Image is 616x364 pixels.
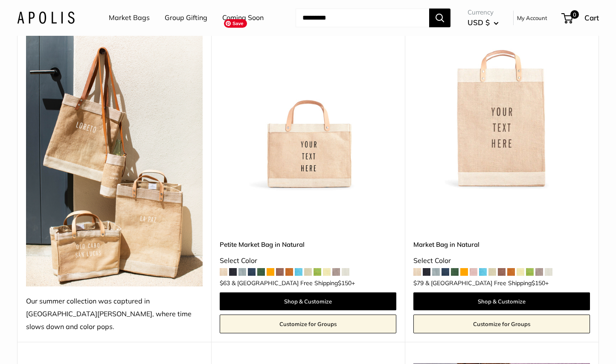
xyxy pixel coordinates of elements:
[570,10,579,19] span: 0
[26,15,203,286] img: Our summer collection was captured in Todos Santos, where time slows down and color pops.
[532,279,545,287] span: $150
[413,254,590,267] div: Select Color
[413,15,590,191] a: Market Bag in NaturalMarket Bag in Natural
[338,279,352,287] span: $150
[17,12,75,24] img: Apolis
[413,292,590,310] a: Shop & Customize
[517,13,547,23] a: My Account
[413,240,590,249] a: Market Bag in Natural
[425,280,549,286] span: & [GEOGRAPHIC_DATA] Free Shipping +
[468,16,499,29] button: USD $
[220,15,396,191] a: Petite Market Bag in Naturaldescription_Effortless style that elevates every moment
[429,9,450,27] button: Search
[413,279,424,287] span: $79
[220,292,396,310] a: Shop & Customize
[296,9,429,27] input: Search...
[220,254,396,267] div: Select Color
[562,11,599,25] a: 0 Cart
[26,295,203,333] div: Our summer collection was captured in [GEOGRAPHIC_DATA][PERSON_NAME], where time slows down and c...
[220,15,396,191] img: Petite Market Bag in Natural
[222,12,264,24] a: Coming Soon
[468,6,499,18] span: Currency
[413,315,590,333] a: Customize for Groups
[584,13,599,22] span: Cart
[220,279,230,287] span: $63
[224,19,247,28] span: Save
[220,315,396,333] a: Customize for Groups
[109,12,150,24] a: Market Bags
[232,280,355,286] span: & [GEOGRAPHIC_DATA] Free Shipping +
[468,18,490,27] span: USD $
[165,12,207,24] a: Group Gifting
[413,15,590,191] img: Market Bag in Natural
[220,240,396,249] a: Petite Market Bag in Natural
